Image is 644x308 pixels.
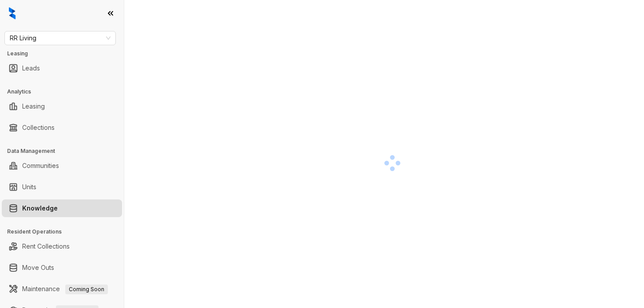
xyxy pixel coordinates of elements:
[22,238,70,255] a: Rent Collections
[22,178,36,196] a: Units
[22,199,58,217] a: Knowledge
[2,259,122,277] li: Move Outs
[2,157,122,175] li: Communities
[10,31,111,45] span: RR Living
[22,59,40,77] a: Leads
[2,199,122,217] li: Knowledge
[2,97,122,115] li: Leasing
[7,147,124,155] h3: Data Management
[22,259,54,277] a: Move Outs
[9,7,16,19] img: logo
[7,88,124,96] h3: Analytics
[2,238,122,255] li: Rent Collections
[2,59,122,77] li: Leads
[7,228,124,236] h3: Resident Operations
[22,119,55,136] a: Collections
[22,157,59,175] a: Communities
[2,119,122,136] li: Collections
[22,97,45,115] a: Leasing
[2,178,122,196] li: Units
[2,280,122,298] li: Maintenance
[7,50,124,58] h3: Leasing
[65,285,108,294] span: Coming Soon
